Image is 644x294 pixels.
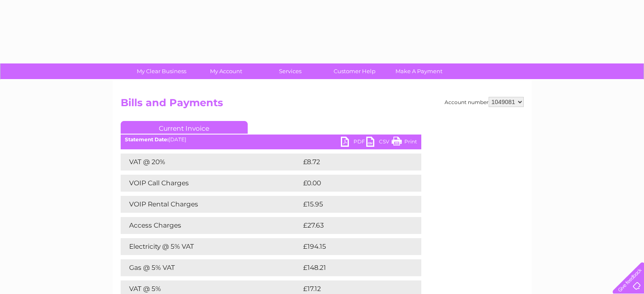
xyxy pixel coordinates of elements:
[121,259,301,276] td: Gas @ 5% VAT
[445,97,524,107] div: Account number
[121,154,301,170] td: VAT @ 20%
[121,196,301,213] td: VOIP Rental Charges
[125,136,169,143] b: Statement Date:
[301,154,401,170] td: £8.72
[127,63,196,79] a: My Clear Business
[121,97,524,113] h2: Bills and Payments
[341,137,366,149] a: PDF
[301,196,404,213] td: £15.95
[301,175,402,192] td: £0.00
[301,259,405,276] td: £148.21
[255,63,325,79] a: Services
[121,121,248,134] a: Current Invoice
[121,175,301,192] td: VOIP Call Charges
[392,137,417,149] a: Print
[366,137,392,149] a: CSV
[121,217,301,234] td: Access Charges
[384,63,454,79] a: Make A Payment
[121,238,301,255] td: Electricity @ 5% VAT
[191,63,261,79] a: My Account
[301,217,404,234] td: £27.63
[301,238,405,255] td: £194.15
[121,137,421,143] div: [DATE]
[320,63,390,79] a: Customer Help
